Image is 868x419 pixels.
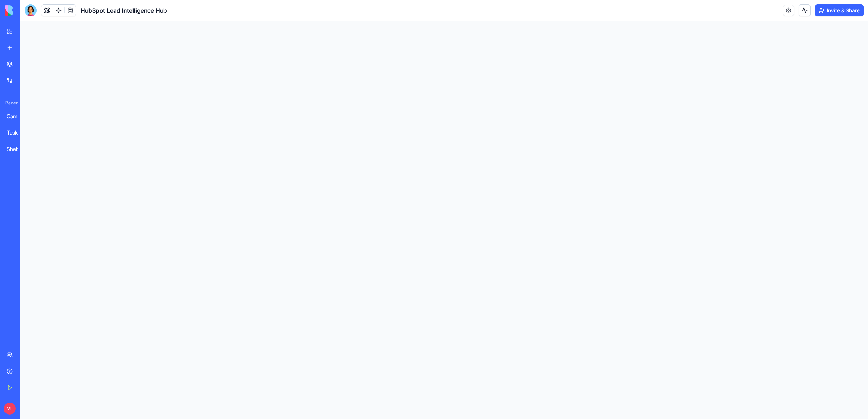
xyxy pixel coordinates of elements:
div: Campaign Command Center [7,113,28,120]
span: Recent [2,100,18,106]
a: Sheba Hospital Management System [2,142,32,157]
div: TaskMaster [7,129,28,136]
div: Sheba Hospital Management System [7,145,28,153]
span: HubSpot Lead Intelligence Hub [81,6,167,15]
span: ML [4,403,16,415]
a: Campaign Command Center [2,109,32,124]
a: TaskMaster [2,125,32,140]
img: logo [5,5,51,16]
button: Invite & Share [815,4,864,16]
